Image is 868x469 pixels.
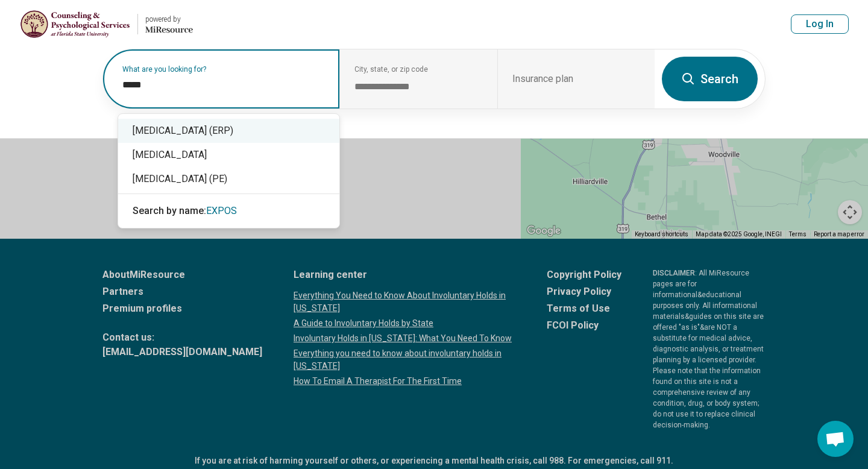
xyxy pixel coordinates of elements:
div: Open chat [817,421,854,457]
button: Log In [791,14,849,34]
div: Suggestions [118,114,339,228]
span: Search by name: [133,205,206,216]
button: Search [662,57,758,101]
div: [MEDICAL_DATA] (PE) [118,167,339,191]
img: Florida State University [20,10,130,39]
span: EXPOS [206,205,237,216]
label: What are you looking for? [122,66,325,73]
div: [MEDICAL_DATA] [118,143,339,167]
div: [MEDICAL_DATA] (ERP) [118,119,339,143]
div: powered by [145,14,193,25]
